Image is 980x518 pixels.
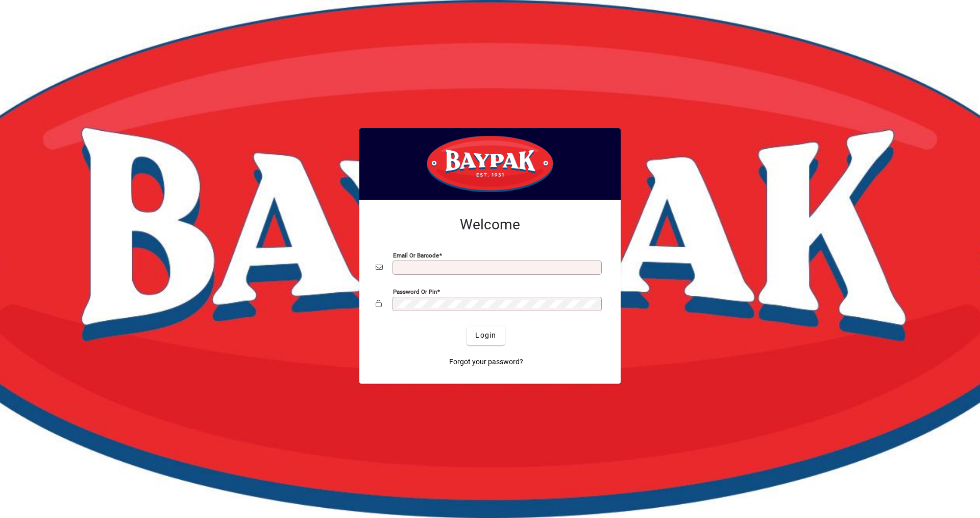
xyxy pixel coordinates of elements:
[475,330,496,341] span: Login
[393,288,437,295] mat-label: Password or Pin
[393,251,439,258] mat-label: Email or Barcode
[449,357,523,367] span: Forgot your password?
[445,353,527,371] a: Forgot your password?
[467,326,504,345] button: Login
[376,216,604,233] h2: Welcome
